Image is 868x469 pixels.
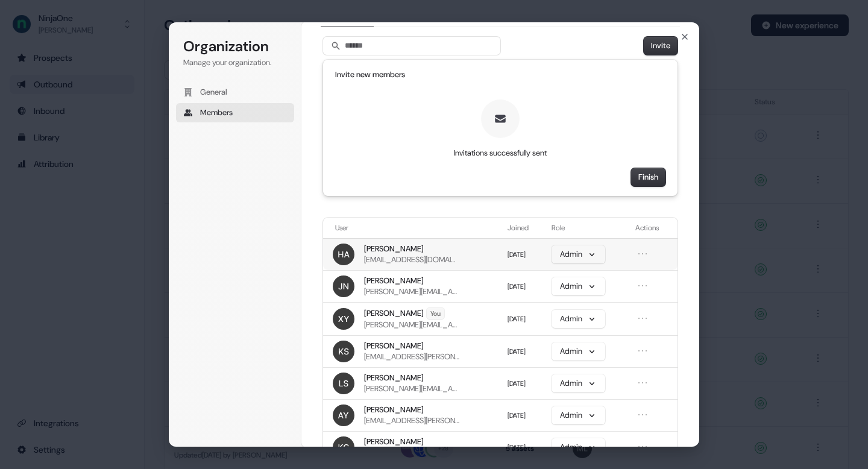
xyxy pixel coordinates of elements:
[333,275,354,297] img: Joel Newcomer
[323,218,503,238] th: User
[552,277,605,295] button: Admin
[364,436,424,447] span: [PERSON_NAME]
[508,347,526,356] span: [DATE]
[364,351,459,362] span: [EMAIL_ADDRESS][PERSON_NAME][DOMAIN_NAME]
[547,218,631,238] th: Role
[200,87,227,98] span: General
[508,379,526,388] span: [DATE]
[552,438,605,456] button: Admin
[333,244,354,265] img: Husnain agha
[364,244,424,254] span: [PERSON_NAME]
[333,404,354,426] img: AJ Yelen
[176,103,294,122] button: Members
[364,308,424,319] span: [PERSON_NAME]
[635,311,650,326] button: Open menu
[552,245,605,263] button: Admin
[183,37,287,56] h1: Organization
[508,315,526,323] span: [DATE]
[333,373,354,394] img: Lucas Shaunnessy
[333,341,354,362] img: Krishna Shastry
[508,250,526,259] span: [DATE]
[364,254,459,265] span: [EMAIL_ADDRESS][DOMAIN_NAME]
[644,37,678,55] button: Invite
[364,373,424,383] span: [PERSON_NAME]
[176,83,294,102] button: General
[364,383,459,394] span: [PERSON_NAME][EMAIL_ADDRESS][PERSON_NAME][DOMAIN_NAME]
[364,404,424,415] span: [PERSON_NAME]
[631,168,665,186] button: Finish
[333,308,354,330] img: Xinrui Yan
[635,439,650,454] button: Open menu
[552,310,605,328] button: Admin
[552,374,605,392] button: Admin
[635,376,650,390] button: Open menu
[635,408,650,422] button: Open menu
[364,341,424,351] span: [PERSON_NAME]
[364,415,459,426] span: [EMAIL_ADDRESS][PERSON_NAME][DOMAIN_NAME]
[333,436,354,458] img: Kevin Carr
[200,107,233,118] span: Members
[183,57,287,68] p: Manage your organization.
[635,247,650,261] button: Open menu
[364,275,424,286] span: [PERSON_NAME]
[427,308,444,319] span: You
[364,286,459,297] span: [PERSON_NAME][EMAIL_ADDRESS][PERSON_NAME][DOMAIN_NAME]
[631,218,678,238] th: Actions
[503,218,547,238] th: Joined
[454,148,547,159] p: Invitations successfully sent
[635,279,650,293] button: Open menu
[552,406,605,424] button: Admin
[635,344,650,358] button: Open menu
[508,411,526,420] span: [DATE]
[364,319,459,330] span: [PERSON_NAME][EMAIL_ADDRESS][DOMAIN_NAME]
[508,282,526,291] span: [DATE]
[508,443,526,452] span: [DATE]
[323,37,500,55] input: Search
[552,342,605,360] button: Admin
[335,69,665,80] h1: Invite new members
